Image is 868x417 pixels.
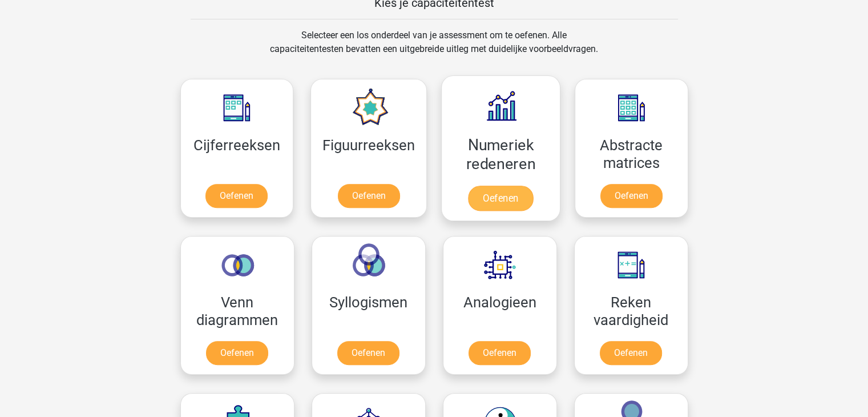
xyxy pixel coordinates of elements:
[600,341,662,365] a: Oefenen
[206,341,268,365] a: Oefenen
[337,341,399,365] a: Oefenen
[468,186,533,211] a: Oefenen
[205,184,268,208] a: Oefenen
[259,29,609,70] div: Selecteer een los onderdeel van je assessment om te oefenen. Alle capaciteitentesten bevatten een...
[338,184,400,208] a: Oefenen
[469,341,531,365] a: Oefenen
[600,184,663,208] a: Oefenen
